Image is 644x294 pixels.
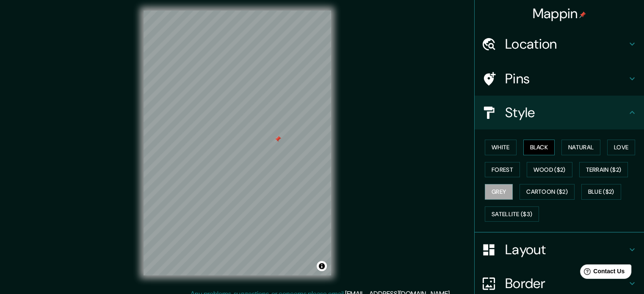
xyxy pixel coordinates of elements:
[475,62,644,96] div: Pins
[579,162,628,178] button: Terrain ($2)
[485,140,517,155] button: White
[505,104,627,121] h4: Style
[485,206,539,222] button: Satellite ($3)
[581,184,621,200] button: Blue ($2)
[485,162,520,178] button: Forest
[505,241,627,258] h4: Layout
[533,5,586,22] h4: Mappin
[505,36,627,52] h4: Location
[475,27,644,61] div: Location
[523,140,555,155] button: Black
[569,261,635,285] iframe: Help widget launcher
[607,140,635,155] button: Love
[144,11,331,275] canvas: Map
[561,140,600,155] button: Natural
[475,96,644,129] div: Style
[475,233,644,267] div: Layout
[579,11,586,18] img: pin-icon.png
[505,275,627,292] h4: Border
[520,184,575,200] button: Cartoon ($2)
[317,261,327,271] button: Toggle attribution
[527,162,572,178] button: Wood ($2)
[485,184,513,200] button: Grey
[505,70,627,87] h4: Pins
